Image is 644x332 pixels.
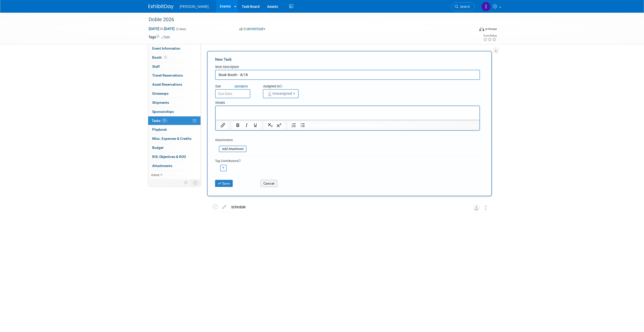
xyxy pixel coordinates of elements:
img: Unassigned [473,204,480,211]
div: Event Rating [483,35,497,37]
i: Quick [234,84,242,88]
span: Search [458,5,470,9]
a: Shipments [148,98,200,107]
span: Giveaways [152,91,169,95]
span: Travel Reservations [152,73,183,77]
button: Save [215,180,233,187]
span: Unassigned [266,91,292,95]
div: Schedule [229,203,463,211]
span: ROI, Objectives & ROO [152,155,186,159]
td: Tags [148,35,170,40]
span: Asset Reservations [152,82,182,86]
img: Format-Inperson.png [479,27,484,31]
a: Misc. Expenses & Credits [148,134,200,143]
img: Isabella DeJulia [481,2,491,11]
div: Assigned to [263,84,324,89]
span: Staff [152,64,160,69]
div: Short Description [215,65,480,70]
a: Staff [148,62,200,71]
span: Booth [152,55,168,59]
a: ROI, Objectives & ROO [148,152,200,161]
button: Bold [233,122,242,129]
div: New Task [215,57,480,62]
span: Misc. Expenses & Credits [152,137,191,141]
span: Sponsorships [152,110,174,114]
a: Quickpick [233,84,249,88]
span: Attachments [152,164,172,168]
span: Budget [152,146,164,150]
span: (3 days) [176,27,186,31]
button: Numbered list [290,122,298,129]
span: [PERSON_NAME] [180,5,209,9]
span: more [151,173,159,177]
div: Due [215,84,255,89]
a: edit [220,205,229,209]
div: Details [215,98,480,106]
div: Tag Contributors [215,158,480,163]
span: Playbook [152,127,167,131]
a: more [148,171,200,179]
span: Shipments [152,101,169,105]
button: Subscript [266,122,274,129]
td: Personalize Event Tab Strip [182,179,190,186]
iframe: Rich Text Area [216,106,479,120]
a: Playbook [148,125,200,134]
button: Committed [237,26,267,32]
span: to [159,27,164,31]
button: Underline [251,122,260,129]
span: Booth not reserved yet [163,55,168,59]
div: In-Person [485,27,497,31]
button: Insert/edit link [219,122,227,129]
i: Move task [485,205,487,210]
a: Edit [162,36,170,39]
a: Booth [148,53,200,62]
a: Tasks0% [148,116,200,125]
a: Search [452,2,475,11]
input: Due Date [215,89,250,98]
a: Sponsorships [148,107,200,116]
button: Bullet list [298,122,307,129]
a: Giveaways [148,89,200,98]
span: [DATE] [DATE] [148,26,175,31]
a: Event Information [148,44,200,53]
button: Cancel [261,180,277,187]
span: Event Information [152,46,180,50]
a: Travel Reservations [148,71,200,80]
div: Event Format [445,26,497,34]
button: Italic [242,122,251,129]
button: Unassigned [263,89,299,98]
div: Doble 2026 [147,15,467,24]
td: Toggle Event Tabs [190,179,201,186]
input: Name of task or a short description [215,70,480,80]
a: Asset Reservations [148,80,200,89]
button: Superscript [275,122,283,129]
a: Attachments [148,161,200,170]
a: Budget [148,143,200,152]
img: ExhibitDay [148,4,174,9]
span: 0% [162,119,167,122]
span: Tasks [152,119,167,123]
div: Attachments [215,138,247,142]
